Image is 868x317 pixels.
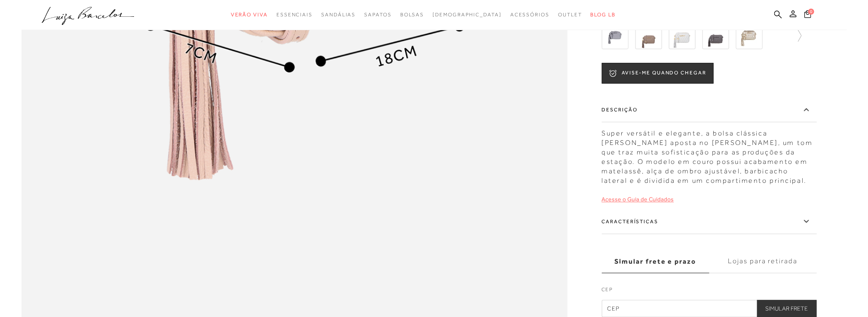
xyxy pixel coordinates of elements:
span: 0 [808,9,814,15]
span: Essenciais [276,12,313,18]
a: categoryNavScreenReaderText [364,7,391,23]
a: categoryNavScreenReaderText [400,7,424,23]
span: Bolsas [400,12,424,18]
img: BOLSA CLÁSSICA EM COURO CINZA DUMBO COM ALÇA REGULÁVEL PEQUENA [635,22,662,49]
img: bolsa pequena cinza [602,22,629,49]
a: noSubCategoriesText [432,7,502,23]
a: categoryNavScreenReaderText [510,7,549,23]
a: BLOG LB [591,7,616,23]
label: Simular frete e prazo [602,250,709,273]
a: categoryNavScreenReaderText [276,7,313,23]
button: AVISE-ME QUANDO CHEGAR [602,63,714,83]
label: Descrição [602,97,817,122]
a: categoryNavScreenReaderText [558,7,582,23]
span: BLOG LB [591,12,616,18]
img: BOLSA CLÁSSICA EM COURO CINZA STORM COM ALÇA REGULÁVEL PEQUENA [702,22,729,49]
span: Acessórios [510,12,549,18]
a: categoryNavScreenReaderText [321,7,356,23]
span: Sandálias [321,12,356,18]
span: Sapatos [364,12,391,18]
span: [DEMOGRAPHIC_DATA] [432,12,502,18]
span: Outlet [558,12,582,18]
div: Super versátil e elegante, a bolsa clássica [PERSON_NAME] aposta no [PERSON_NAME], um tom que tra... [602,124,817,185]
label: CEP [602,286,817,298]
a: categoryNavScreenReaderText [231,7,268,23]
label: Características [602,209,817,234]
button: 0 [802,9,814,21]
img: BOLSA CLÁSSICA EM COURO METALIZADO DOURADO COM ALÇA REGULÁVEL PEQUENA [736,22,763,49]
img: BOLSA CLÁSSICA EM COURO CINZA ESTANHO COM ALÇA REGULÁVEL PEQUENA [669,22,696,49]
a: Acesse o Guia de Cuidados [602,196,674,203]
label: Lojas para retirada [709,250,817,273]
span: Verão Viva [231,12,268,18]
